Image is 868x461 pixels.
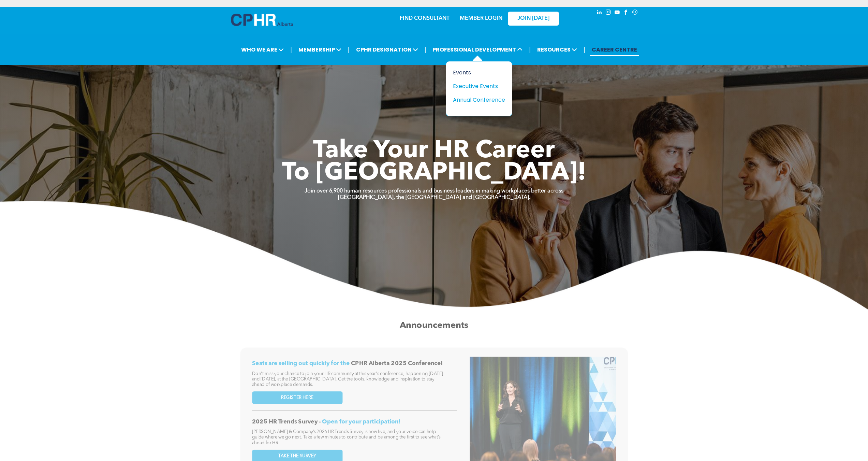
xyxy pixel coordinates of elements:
li: | [290,43,292,57]
span: Open for your participation! [322,419,400,424]
li: | [425,43,426,57]
img: A blue and white logo for cp alberta [231,14,293,26]
span: Announcements [400,321,469,330]
a: facebook [622,9,630,18]
span: REGISTER HERE [281,395,313,400]
a: Events [453,68,505,77]
span: JOIN [DATE] [517,15,549,22]
li: | [529,43,531,57]
a: REGISTER HERE [252,391,342,404]
strong: Join over 6,900 human resources professionals and business leaders in making workplaces better ac... [305,188,563,194]
span: CPHR DESIGNATION [354,43,420,56]
a: MEMBER LOGIN [460,16,502,21]
a: JOIN [DATE] [508,12,559,26]
a: instagram [605,9,612,18]
span: To [GEOGRAPHIC_DATA]! [282,161,586,186]
a: youtube [614,9,621,18]
a: Social network [631,9,639,18]
span: CPHR Alberta 2025 Conference! [351,361,443,366]
span: TAKE THE SURVEY [278,453,316,459]
a: CAREER CENTRE [590,43,639,56]
span: Seats are selling out quickly for the [252,361,350,366]
li: | [348,43,350,57]
a: Executive Events [453,82,505,90]
li: | [584,43,585,57]
span: [PERSON_NAME] & Company’s 2026 HR Trends Survey is now live, and your voice can help guide where ... [252,430,441,445]
span: MEMBERSHIP [296,43,343,56]
span: RESOURCES [535,43,579,56]
span: Don't miss your chance to join your HR community at this year's conference, happening [DATE] and ... [252,371,443,387]
a: FIND CONSULTANT [400,16,450,21]
a: linkedin [596,9,603,18]
span: PROFESSIONAL DEVELOPMENT [430,43,525,56]
div: Annual Conference [453,96,500,104]
strong: [GEOGRAPHIC_DATA], the [GEOGRAPHIC_DATA] and [GEOGRAPHIC_DATA]. [338,195,530,200]
a: Annual Conference [453,96,505,104]
span: Take Your HR Career [313,139,555,163]
div: Events [453,68,500,77]
span: WHO WE ARE [239,43,286,56]
span: 2025 HR Trends Survey - [252,419,321,424]
div: Executive Events [453,82,500,90]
